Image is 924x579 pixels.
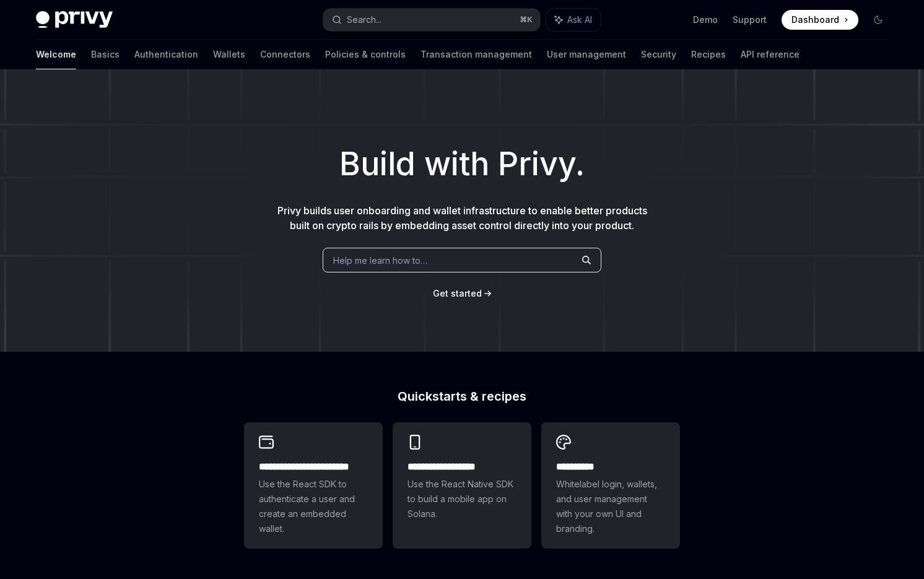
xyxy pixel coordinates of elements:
a: **** *****Whitelabel login, wallets, and user management with your own UI and branding. [541,422,680,549]
a: Welcome [36,40,76,69]
span: Privy builds user onboarding and wallet infrastructure to enable better products built on crypto ... [277,204,647,232]
span: Whitelabel login, wallets, and user management with your own UI and branding. [556,477,665,536]
a: Connectors [260,40,310,69]
button: Toggle dark mode [868,10,888,30]
span: Use the React Native SDK to build a mobile app on Solana. [408,477,516,521]
a: **** **** **** ***Use the React Native SDK to build a mobile app on Solana. [393,422,531,549]
div: Search... [347,12,381,27]
a: Wallets [213,40,245,69]
button: Ask AI [546,9,601,31]
a: Basics [91,40,120,69]
a: Policies & controls [325,40,406,69]
h2: Quickstarts & recipes [244,390,680,403]
span: Dashboard [791,14,839,26]
a: Transaction management [421,40,532,69]
a: Recipes [691,40,726,69]
a: User management [547,40,626,69]
a: Get started [433,287,482,300]
span: Help me learn how to… [333,254,427,267]
span: ⌘ K [520,15,533,25]
a: Demo [693,14,718,26]
a: Support [733,14,767,26]
span: Ask AI [567,14,592,26]
a: Security [641,40,676,69]
img: dark logo [36,11,113,28]
a: Dashboard [782,10,858,30]
button: Search...⌘K [323,9,540,31]
span: Use the React SDK to authenticate a user and create an embedded wallet. [259,477,368,536]
a: Authentication [134,40,198,69]
a: API reference [741,40,800,69]
span: Get started [433,288,482,298]
h1: Build with Privy. [20,140,904,188]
